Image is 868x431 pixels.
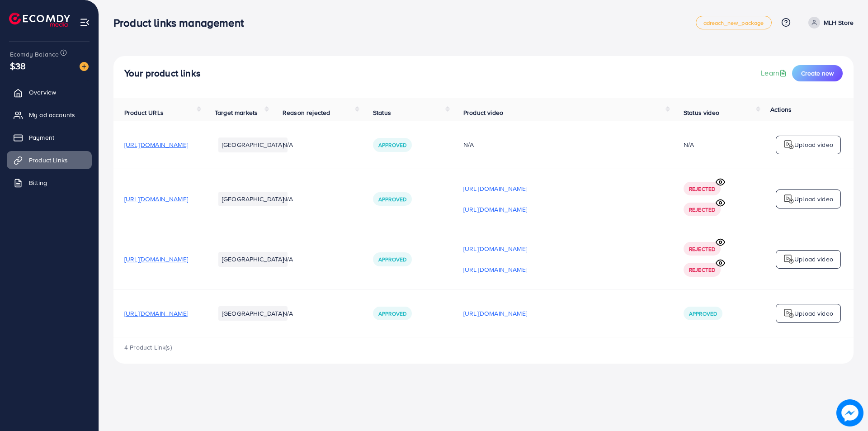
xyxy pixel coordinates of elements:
p: Upload video [794,308,833,319]
span: Rejected [689,185,715,193]
img: image [80,62,89,71]
a: Overview [7,83,92,101]
span: Rejected [689,245,715,253]
p: Upload video [794,254,833,265]
p: [URL][DOMAIN_NAME] [463,243,527,254]
img: logo [783,194,794,204]
div: N/A [463,140,662,149]
h3: Product links management [113,16,251,29]
span: My ad accounts [29,110,75,119]
img: logo [783,254,794,265]
span: N/A [283,255,293,264]
p: Upload video [794,139,833,150]
p: MLH Store [824,17,854,28]
span: Payment [29,133,54,142]
span: Status video [684,108,719,117]
p: [URL][DOMAIN_NAME] [463,204,527,215]
li: [GEOGRAPHIC_DATA] [218,306,288,321]
span: adreach_new_package [703,20,764,26]
span: 4 Product Link(s) [124,343,172,352]
span: N/A [283,194,293,204]
a: Billing [7,174,92,192]
a: Learn [761,68,788,78]
p: [URL][DOMAIN_NAME] [463,183,527,194]
span: Actions [770,105,792,114]
span: Approved [378,256,406,263]
img: logo [9,13,70,27]
span: Product URLs [124,108,164,117]
span: Ecomdy Balance [10,50,59,59]
span: Create new [801,69,834,78]
button: Create new [792,65,843,81]
span: Reason rejected [283,108,330,117]
a: Payment [7,128,92,147]
a: adreach_new_package [696,16,772,29]
span: Rejected [689,206,715,213]
span: Rejected [689,266,715,274]
span: N/A [283,309,293,318]
p: [URL][DOMAIN_NAME] [463,308,527,319]
span: Target markets [215,108,258,117]
span: Billing [29,178,47,187]
p: Upload video [794,194,833,204]
span: Approved [378,195,406,203]
img: logo [783,308,794,319]
span: $38 [10,59,26,72]
span: Product video [463,108,503,117]
span: [URL][DOMAIN_NAME] [124,140,188,149]
img: logo [783,139,794,150]
img: menu [80,17,90,28]
span: Product Links [29,156,68,165]
span: [URL][DOMAIN_NAME] [124,194,188,204]
li: [GEOGRAPHIC_DATA] [218,192,288,206]
span: Approved [378,310,406,317]
a: My ad accounts [7,106,92,124]
h4: Your product links [124,68,201,79]
span: [URL][DOMAIN_NAME] [124,309,188,318]
li: [GEOGRAPHIC_DATA] [218,137,288,152]
span: N/A [283,140,293,149]
span: Overview [29,88,56,97]
span: [URL][DOMAIN_NAME] [124,255,188,264]
div: N/A [684,140,694,149]
span: Approved [689,310,717,317]
img: image [836,399,863,426]
span: Status [373,108,391,117]
p: [URL][DOMAIN_NAME] [463,264,527,275]
span: Approved [378,141,406,149]
a: Product Links [7,151,92,169]
a: MLH Store [805,17,854,28]
li: [GEOGRAPHIC_DATA] [218,252,288,266]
